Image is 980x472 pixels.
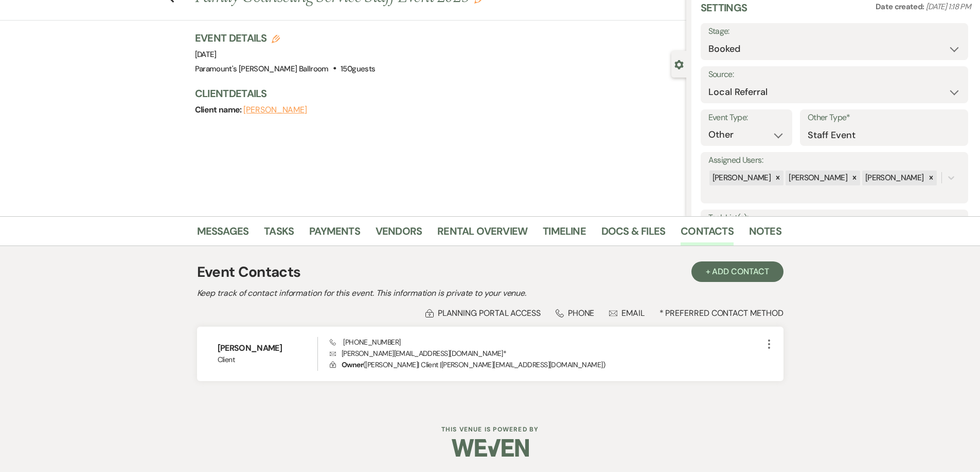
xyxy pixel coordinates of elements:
p: [PERSON_NAME][EMAIL_ADDRESS][DOMAIN_NAME] * [330,348,762,359]
img: Weven Logo [452,430,529,466]
a: Docs & Files [601,223,665,246]
div: Email [609,308,645,318]
button: Close lead details [674,59,684,69]
div: * Preferred Contact Method [197,308,783,318]
label: Source: [708,67,960,82]
h3: Client Details [195,86,676,101]
span: [PHONE_NUMBER] [330,337,400,347]
a: Rental Overview [437,223,527,246]
h2: Keep track of contact information for this event. This information is private to your venue. [197,287,783,299]
div: [PERSON_NAME] [862,171,925,185]
span: Paramount's [PERSON_NAME] Ballroom [195,64,329,74]
span: Client [218,354,318,365]
label: Stage: [708,24,960,39]
div: [PERSON_NAME] [786,171,849,185]
span: Owner [342,360,363,369]
a: Contacts [681,223,734,246]
label: Task List(s): [708,211,960,225]
a: Messages [197,223,249,246]
h3: Settings [701,1,747,23]
a: Tasks [264,223,294,246]
div: Planning Portal Access [425,308,541,318]
span: Client name: [195,104,244,115]
h1: Event Contacts [197,261,301,283]
a: Timeline [543,223,586,246]
h6: [PERSON_NAME] [218,343,318,354]
h3: Event Details [195,31,376,45]
span: [DATE] [195,49,217,60]
label: Event Type: [708,110,785,125]
a: Vendors [376,223,422,246]
span: 150 guests [341,64,375,74]
button: + Add Contact [691,261,783,282]
span: [DATE] 1:18 PM [926,2,971,12]
label: Other Type* [808,110,960,125]
p: ( [PERSON_NAME] | Client | [PERSON_NAME][EMAIL_ADDRESS][DOMAIN_NAME] ) [330,359,762,370]
a: Notes [749,223,781,246]
label: Assigned Users: [708,153,960,168]
div: [PERSON_NAME] [709,171,773,185]
div: Phone [556,308,595,318]
span: Date created: [876,2,926,12]
button: [PERSON_NAME] [243,106,307,114]
a: Payments [309,223,360,246]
